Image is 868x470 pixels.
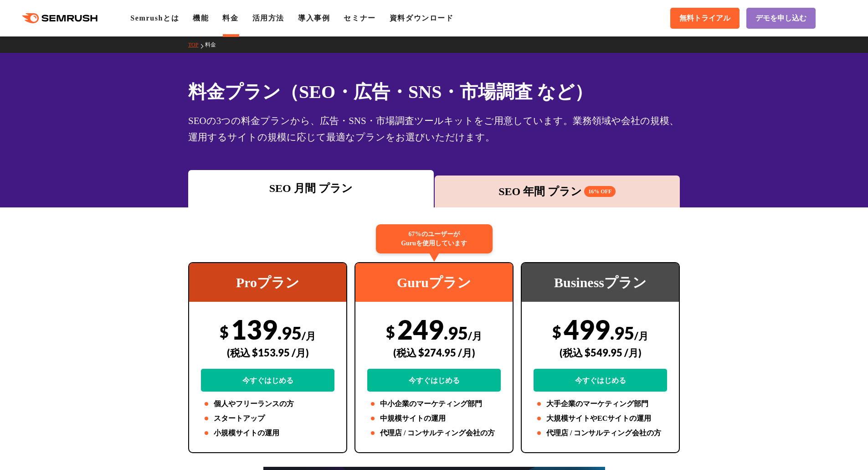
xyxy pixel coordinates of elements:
span: /月 [302,330,316,342]
a: Semrushとは [130,14,179,22]
li: 個人やフリーランスの方 [201,398,334,409]
li: 大手企業のマーケティング部門 [534,398,667,409]
a: 料金 [222,14,238,22]
a: 活用方法 [252,14,284,22]
li: 中小企業のマーケティング部門 [367,398,501,409]
h1: 料金プラン（SEO・広告・SNS・市場調査 など） [188,78,680,105]
a: 資料ダウンロード [390,14,454,22]
div: SEO 年間 プラン [439,183,676,200]
a: デモを申し込む [746,8,816,29]
div: SEOの3つの料金プランから、広告・SNS・市場調査ツールキットをご用意しています。業務領域や会社の規模、運用するサイトの規模に応じて最適なプランをお選びいただけます。 [188,113,680,145]
div: Businessプラン [522,263,679,302]
span: .95 [610,322,634,343]
li: 大規模サイトやECサイトの運用 [534,413,667,424]
a: 今すぐはじめる [534,369,667,392]
span: $ [386,322,395,341]
a: 今すぐはじめる [201,369,334,392]
span: /月 [634,330,648,342]
a: 料金 [205,41,223,48]
a: 導入事例 [298,14,330,22]
div: 67%のユーザーが Guruを使用しています [376,224,493,253]
span: .95 [444,322,468,343]
div: Guruプラン [355,263,513,302]
span: 16% OFF [584,186,616,197]
span: デモを申し込む [755,14,806,23]
li: 小規模サイトの運用 [201,428,334,439]
div: 139 [201,313,334,392]
div: (税込 $274.95 /月) [367,336,501,369]
div: SEO 月間 プラン [193,180,429,196]
a: 機能 [193,14,209,22]
span: $ [220,322,229,341]
li: スタートアップ [201,413,334,424]
a: 今すぐはじめる [367,369,501,392]
div: Proプラン [189,263,346,302]
li: 代理店 / コンサルティング会社の方 [367,428,501,439]
span: 無料トライアル [679,14,730,23]
a: 無料トライアル [670,8,740,29]
span: /月 [468,330,482,342]
a: セミナー [344,14,375,22]
div: 249 [367,313,501,392]
li: 中規模サイトの運用 [367,413,501,424]
span: $ [552,322,561,341]
span: .95 [277,322,302,343]
li: 代理店 / コンサルティング会社の方 [534,428,667,439]
div: (税込 $153.95 /月) [201,336,334,369]
div: 499 [534,313,667,392]
div: (税込 $549.95 /月) [534,336,667,369]
a: TOP [188,41,205,48]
